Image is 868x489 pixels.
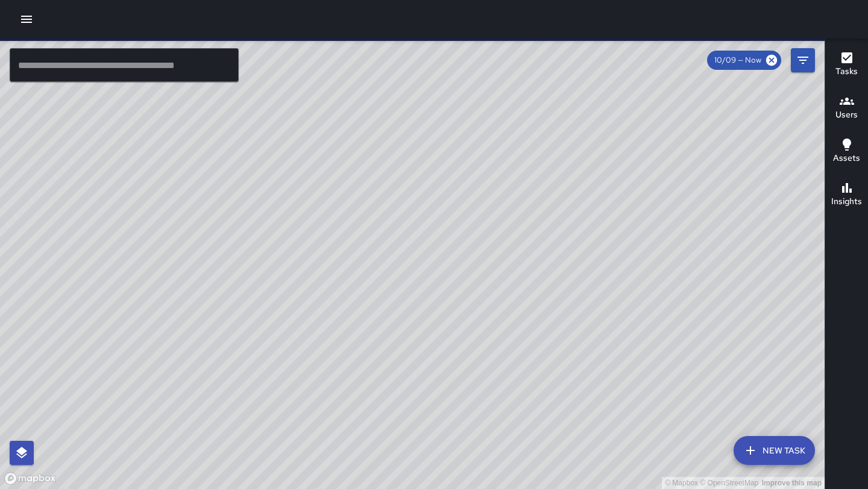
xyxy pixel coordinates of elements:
[791,48,815,72] button: Filters
[831,195,862,208] h6: Insights
[707,51,781,70] div: 10/09 — Now
[825,43,868,87] button: Tasks
[825,173,868,217] button: Insights
[707,54,769,66] span: 10/09 — Now
[825,130,868,173] button: Assets
[825,87,868,130] button: Users
[835,108,858,122] h6: Users
[833,152,860,165] h6: Assets
[734,436,815,465] button: New Task
[835,65,858,78] h6: Tasks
